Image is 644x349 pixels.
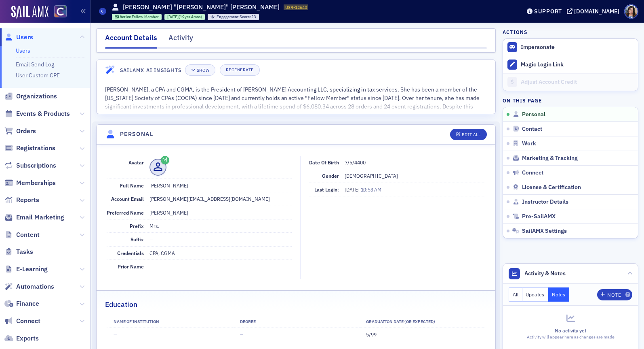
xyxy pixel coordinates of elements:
[548,287,569,302] button: Notes
[574,8,619,15] div: [DOMAIN_NAME]
[114,331,118,338] span: —
[16,144,55,153] span: Registrations
[164,14,205,20] div: 2006-05-31 00:00:00
[4,33,33,42] a: Users
[168,32,193,47] div: Activity
[240,332,243,337] span: —
[503,56,638,73] button: Magic Login Link
[16,230,40,239] span: Content
[11,6,48,19] img: SailAMX
[4,317,40,326] a: Connect
[105,299,137,310] h2: Education
[197,68,209,72] div: Show
[16,109,70,118] span: Events & Products
[128,159,144,166] span: Avatar
[107,209,144,216] span: Preferred Name
[522,287,549,302] button: Updates
[4,161,56,170] a: Subscriptions
[16,61,54,68] a: Email Send Log
[4,127,36,136] a: Orders
[522,155,578,162] span: Marketing & Tracking
[509,334,632,340] div: Activity will appear here as changes are made
[149,219,292,232] dd: Mrs.
[450,129,486,140] button: Edit All
[322,172,339,179] span: Gender
[16,72,60,79] a: User Custom CPE
[16,213,64,222] span: Email Marketing
[111,196,144,202] span: Account Email
[48,5,67,19] a: View Homepage
[462,132,480,137] div: Edit All
[120,14,132,19] span: Active
[16,282,54,291] span: Automations
[521,61,634,68] div: Magic Login Link
[105,32,157,49] div: Account Details
[149,206,292,219] dd: [PERSON_NAME]
[521,79,634,86] div: Adjust Account Credit
[149,263,154,270] span: —
[130,236,144,243] span: Suffix
[567,9,622,14] button: [DOMAIN_NAME]
[149,179,292,192] dd: [PERSON_NAME]
[16,47,30,54] a: Users
[503,73,638,91] a: Adjust Account Credit
[4,109,70,118] a: Events & Products
[185,64,215,76] button: Show
[345,169,485,182] dd: [DEMOGRAPHIC_DATA]
[522,126,542,133] span: Contact
[4,144,55,153] a: Registrations
[123,3,280,12] h1: [PERSON_NAME] "[PERSON_NAME]" [PERSON_NAME]
[522,169,543,177] span: Connect
[345,186,361,193] span: [DATE]
[120,66,181,74] h4: SailAMX AI Insights
[522,228,567,235] span: SailAMX Settings
[624,4,638,19] span: Profile
[522,140,536,147] span: Work
[4,179,56,187] a: Memberships
[149,236,154,243] span: —
[4,230,40,239] a: Content
[503,97,638,104] h4: On this page
[130,223,144,229] span: Prefix
[115,14,159,19] a: Active Fellow Member
[4,282,54,291] a: Automations
[345,159,366,166] span: 7/5/4400
[534,8,562,15] div: Support
[16,92,57,101] span: Organizations
[522,213,556,220] span: Pre-SailAMX
[522,198,568,206] span: Instructor Details
[120,182,144,189] span: Full Name
[16,33,33,42] span: Users
[314,186,339,193] span: Last Login:
[112,14,162,20] div: Active: Active: Fellow Member
[522,184,581,191] span: License & Certification
[503,28,528,36] h4: Actions
[4,213,64,222] a: Email Marketing
[16,299,39,308] span: Finance
[4,247,33,256] a: Tasks
[16,161,56,170] span: Subscriptions
[16,247,33,256] span: Tasks
[208,14,259,20] div: Engagement Score: 23
[509,327,632,334] div: No activity yet
[359,316,486,328] th: Graduation Date (Or Expected)
[361,186,381,193] span: 10:53 AM
[16,179,56,187] span: Memberships
[16,317,40,326] span: Connect
[54,5,67,18] img: SailAMX
[4,92,57,101] a: Organizations
[309,159,339,166] span: Date of Birth
[220,64,260,76] button: Regenerate
[597,289,632,300] button: Note
[521,44,555,51] button: Impersonate
[4,334,39,343] a: Exports
[16,127,36,136] span: Orders
[217,14,252,19] span: Engagement Score :
[4,196,39,204] a: Reports
[167,14,202,19] div: (19yrs 4mos)
[149,192,292,205] dd: [PERSON_NAME][EMAIL_ADDRESS][DOMAIN_NAME]
[524,269,566,278] span: Activity & Notes
[522,111,545,118] span: Personal
[149,247,292,260] dd: CPA, CGMA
